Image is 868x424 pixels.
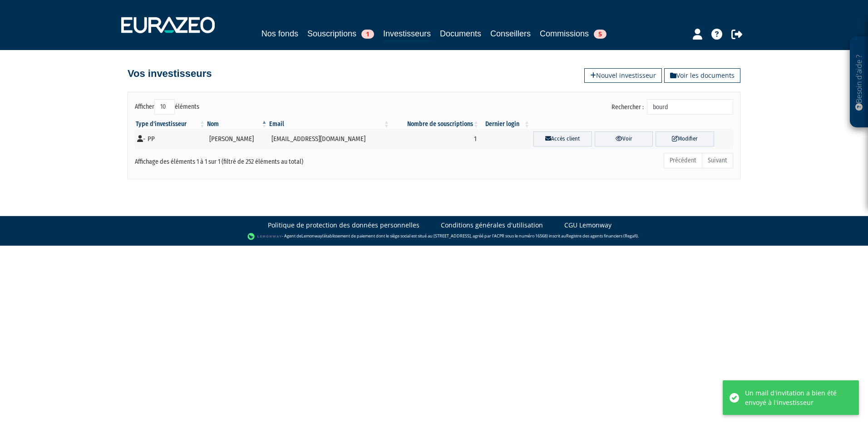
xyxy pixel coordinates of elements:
a: Documents [440,27,481,40]
label: Rechercher : [612,99,733,115]
a: Registre des agents financiers (Regafi) [566,233,638,239]
input: Rechercher : [647,99,733,115]
a: Investisseurs [383,27,431,41]
th: Dernier login : activer pour trier la colonne par ordre croissant [480,120,531,129]
a: Conseillers [490,27,531,40]
a: Accès client [533,131,592,146]
img: 1732889491-logotype_eurazeo_blanc_rvb.png [121,17,215,33]
a: Nouvel investisseur [584,68,662,83]
div: Un mail d'invitation a bien été envoyé à l'investisseur [745,388,845,407]
th: Nombre de souscriptions : activer pour trier la colonne par ordre croissant [390,120,480,129]
th: Type d'investisseur : activer pour trier la colonne par ordre croissant [135,120,206,129]
span: 1 [361,30,374,39]
select: Afficheréléments [154,99,175,115]
a: Commissions5 [540,27,607,40]
a: Conditions générales d'utilisation [441,221,543,230]
a: Politique de protection des données personnelles [268,221,419,230]
th: Nom : activer pour trier la colonne par ordre d&eacute;croissant [206,120,268,129]
td: - PP [135,129,206,149]
a: Souscriptions1 [307,27,374,40]
div: Affichage des éléments 1 à 1 sur 1 (filtré de 252 éléments au total) [135,152,376,167]
a: Voir [595,131,653,146]
th: Email : activer pour trier la colonne par ordre croissant [268,120,390,129]
td: [EMAIL_ADDRESS][DOMAIN_NAME] [268,129,390,149]
div: - Agent de (établissement de paiement dont le siège social est situé au [STREET_ADDRESS], agréé p... [9,232,859,241]
td: 1 [390,129,480,149]
a: Lemonway [301,233,322,239]
span: 5 [594,30,607,39]
img: logo-lemonway.png [247,232,282,241]
a: Voir les documents [664,68,740,83]
label: Afficher éléments [135,99,199,115]
p: Besoin d'aide ? [854,41,864,123]
a: Modifier [656,131,714,146]
th: &nbsp; [531,120,733,129]
h4: Vos investisseurs [128,68,212,79]
a: CGU Lemonway [564,221,612,230]
a: Nos fonds [261,27,298,40]
td: [PERSON_NAME] [206,129,268,149]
